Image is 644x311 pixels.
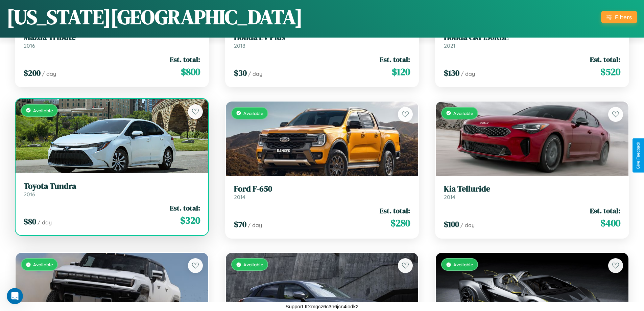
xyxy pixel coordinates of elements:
[24,181,200,191] h3: Toyota Tundra
[243,262,263,267] span: Available
[180,214,200,227] span: $ 320
[234,42,245,49] span: 2018
[24,32,200,42] h3: Mazda Tribute
[380,206,410,216] span: Est. total:
[24,181,200,198] a: Toyota Tundra2016
[170,54,200,64] span: Est. total:
[38,219,52,226] span: / day
[24,42,35,49] span: 2016
[444,184,620,194] h3: Kia Telluride
[33,108,53,113] span: Available
[590,54,620,64] span: Est. total:
[24,191,35,198] span: 2016
[390,216,410,230] span: $ 280
[170,203,200,213] span: Est. total:
[600,216,620,230] span: $ 400
[601,11,637,23] button: Filters
[234,184,410,194] h3: Ford F-650
[380,54,410,64] span: Est. total:
[460,222,475,228] span: / day
[42,70,56,77] span: / day
[444,67,459,79] span: $ 130
[234,194,245,200] span: 2014
[453,110,473,116] span: Available
[181,65,200,79] span: $ 800
[392,65,410,79] span: $ 120
[248,70,262,77] span: / day
[24,67,41,79] span: $ 200
[444,194,455,200] span: 2014
[7,3,303,31] h1: [US_STATE][GEOGRAPHIC_DATA]
[24,216,36,227] span: $ 80
[243,110,263,116] span: Available
[461,70,475,77] span: / day
[444,184,620,201] a: Kia Telluride2014
[234,32,410,42] h3: Honda EV Plus
[444,32,620,49] a: Honda CRF150RBE2021
[444,219,459,230] span: $ 100
[453,262,473,267] span: Available
[636,142,641,169] div: Give Feedback
[234,32,410,49] a: Honda EV Plus2018
[234,184,410,201] a: Ford F-6502014
[590,206,620,216] span: Est. total:
[444,42,455,49] span: 2021
[234,67,247,79] span: $ 30
[234,219,246,230] span: $ 70
[600,65,620,79] span: $ 520
[444,32,620,42] h3: Honda CRF150RBE
[248,222,262,228] span: / day
[286,302,359,311] p: Support ID: mgcz6c3n6jcn4iodk2
[33,262,53,267] span: Available
[7,288,23,304] iframe: Intercom live chat
[24,32,200,49] a: Mazda Tribute2016
[615,14,632,21] div: Filters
